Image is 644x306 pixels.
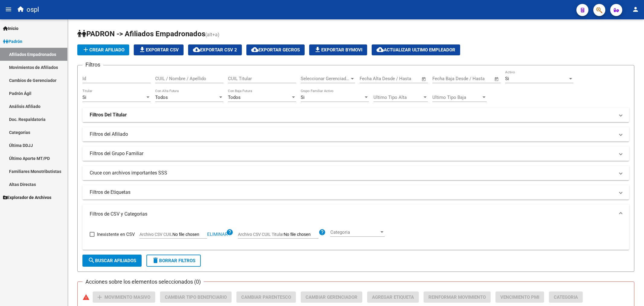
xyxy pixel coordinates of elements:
[82,278,204,286] h3: Acciones sobre los elementos seleccionados (0)
[155,95,168,100] span: Todos
[330,229,379,235] span: Categoria
[77,30,205,38] span: PADRON -> Afiliados Empadronados
[500,295,539,300] span: Vencimiento PMI
[623,285,638,300] iframe: Intercom live chat
[90,131,615,138] mat-panel-title: Filtros del Afiliado
[301,291,362,303] button: Cambiar Gerenciador
[505,76,509,81] span: Si
[82,255,142,267] button: Buscar Afiliados
[554,295,578,300] span: Categoria
[27,3,39,16] span: ospl
[372,44,460,55] button: Actualizar ultimo Empleador
[319,229,326,236] mat-icon: help
[90,211,615,217] mat-panel-title: Filtros de CSV y Categorias
[207,232,228,237] span: Eliminar
[139,46,146,53] mat-icon: file_download
[251,47,300,53] span: Exportar GECROS
[549,291,583,303] button: Categoria
[389,76,419,81] input: Fecha fin
[5,6,12,13] mat-icon: menu
[632,6,639,13] mat-icon: person
[432,76,457,81] input: Fecha inicio
[139,232,172,237] span: Archivo CSV CUIL
[152,257,159,264] mat-icon: delete
[284,232,319,237] input: Archivo CSV CUIL Titular
[82,166,629,180] mat-expansion-panel-header: Cruce con archivos importantes SSS
[97,231,135,238] span: Inexistente en CSV
[88,257,95,264] mat-icon: search
[104,295,150,300] span: Movimiento Masivo
[360,76,384,81] input: Fecha inicio
[238,232,284,237] span: Archivo CSV CUIL Titular
[495,291,544,303] button: Vencimiento PMI
[152,258,195,263] span: Borrar Filtros
[193,47,237,53] span: Exportar CSV 2
[226,229,233,236] mat-icon: help
[301,95,305,100] span: Si
[146,255,201,267] button: Borrar Filtros
[424,291,491,303] button: Reinformar Movimiento
[93,291,155,303] button: Movimiento Masivo
[301,76,350,81] span: Seleccionar Gerenciador
[246,44,305,55] button: Exportar GECROS
[82,185,629,200] mat-expansion-panel-header: Filtros de Etiquetas
[134,44,184,55] button: Exportar CSV
[88,258,136,263] span: Buscar Afiliados
[205,32,219,37] span: (alt+a)
[90,150,615,157] mat-panel-title: Filtros del Grupo Familiar
[236,291,296,303] button: Cambiar Parentesco
[139,47,179,53] span: Exportar CSV
[172,232,207,237] input: Archivo CSV CUIL
[228,95,241,100] span: Todos
[421,76,428,83] button: Open calendar
[82,60,103,69] h3: Filtros
[207,233,228,236] button: Eliminar
[90,189,615,196] mat-panel-title: Filtros de Etiquetas
[428,295,486,300] span: Reinformar Movimiento
[376,46,384,53] mat-icon: cloud_download
[82,46,89,53] mat-icon: add
[90,112,127,118] strong: Filtros Del Titular
[432,95,481,100] span: Ultimo Tipo Baja
[314,47,362,53] span: Exportar Bymovi
[82,204,629,224] mat-expansion-panel-header: Filtros de CSV y Categorias
[251,46,258,53] mat-icon: cloud_download
[3,38,22,45] span: Padrón
[82,108,629,122] mat-expansion-panel-header: Filtros Del Titular
[193,46,200,53] mat-icon: cloud_download
[77,44,129,55] button: Crear Afiliado
[314,46,321,53] mat-icon: file_download
[372,295,414,300] span: Agregar Etiqueta
[373,95,422,100] span: Ultimo Tipo Alta
[82,294,90,301] mat-icon: warning
[367,291,419,303] button: Agregar Etiqueta
[82,47,124,53] span: Crear Afiliado
[82,127,629,142] mat-expansion-panel-header: Filtros del Afiliado
[82,95,86,100] span: Si
[462,76,492,81] input: Fecha fin
[3,194,51,201] span: Explorador de Archivos
[3,25,18,32] span: Inicio
[160,291,232,303] button: Cambiar Tipo Beneficiario
[306,295,357,300] span: Cambiar Gerenciador
[188,44,242,55] button: Exportar CSV 2
[376,47,455,53] span: Actualizar ultimo Empleador
[309,44,367,55] button: Exportar Bymovi
[90,170,615,176] mat-panel-title: Cruce con archivos importantes SSS
[82,224,629,250] div: Filtros de CSV y Categorias
[165,295,227,300] span: Cambiar Tipo Beneficiario
[493,76,500,83] button: Open calendar
[241,295,291,300] span: Cambiar Parentesco
[82,146,629,161] mat-expansion-panel-header: Filtros del Grupo Familiar
[96,294,103,301] mat-icon: add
